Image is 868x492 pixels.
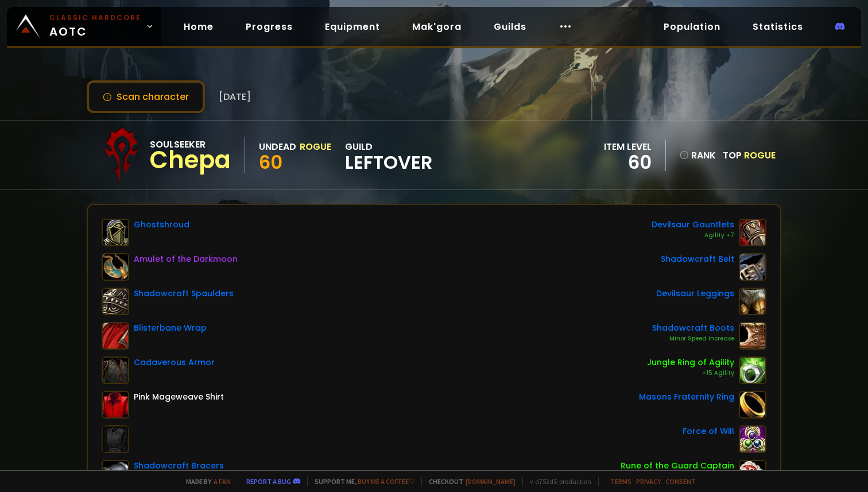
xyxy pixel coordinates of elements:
[307,477,414,486] span: Support me,
[214,477,231,486] a: a fan
[49,13,141,40] span: AOTC
[358,477,414,486] a: Buy me a coffee
[739,322,766,350] img: item-16711
[485,15,536,38] a: Guilds
[403,15,471,38] a: Mak'gora
[739,219,766,246] img: item-15063
[102,391,129,419] img: item-10055
[345,154,432,171] span: LEFTOVER
[134,357,215,369] div: Cadaverous Armor
[522,477,591,486] span: v. d752d5 - production
[237,15,302,38] a: Progress
[102,357,129,384] img: item-14637
[134,288,234,300] div: Shadowcraft Spaulders
[652,219,734,231] div: Devilsaur Gauntlets
[739,425,766,453] img: item-11810
[259,140,296,154] div: Undead
[421,477,516,486] span: Checkout
[610,477,631,486] a: Terms
[134,253,238,265] div: Amulet of the Darkmoon
[134,219,189,231] div: Ghostshroud
[739,288,766,315] img: item-15062
[739,357,766,384] img: item-12016
[300,140,331,154] div: Rogue
[49,13,141,23] small: Classic Hardcore
[150,152,231,169] div: Chepa
[604,154,652,171] div: 60
[102,322,129,350] img: item-12552
[636,477,661,486] a: Privacy
[661,253,734,265] div: Shadowcraft Belt
[102,253,129,281] img: item-19491
[621,460,734,472] div: Rune of the Guard Captain
[466,477,516,486] a: [DOMAIN_NAME]
[743,15,812,38] a: Statistics
[87,80,205,113] button: Scan character
[102,219,129,246] img: item-11925
[647,357,734,369] div: Jungle Ring of Agility
[175,15,223,38] a: Home
[739,253,766,281] img: item-16713
[723,148,776,162] div: Top
[654,15,730,38] a: Population
[134,322,207,334] div: Blisterbane Wrap
[134,391,224,403] div: Pink Mageweave Shirt
[652,334,734,343] div: Minor Speed Increase
[680,148,716,162] div: rank
[134,460,224,472] div: Shadowcraft Bracers
[739,391,766,419] img: item-9533
[744,149,776,162] span: Rogue
[102,288,129,315] img: item-16708
[656,288,734,300] div: Devilsaur Leggings
[683,425,734,437] div: Force of Will
[639,391,734,403] div: Masons Fraternity Ring
[219,90,251,104] span: [DATE]
[652,322,734,334] div: Shadowcraft Boots
[604,140,652,154] div: item level
[259,149,282,175] span: 60
[647,369,734,378] div: +15 Agility
[345,140,432,171] div: guild
[150,137,231,152] div: Soulseeker
[665,477,696,486] a: Consent
[316,15,389,38] a: Equipment
[652,231,734,240] div: Agility +7
[246,477,291,486] a: Report a bug
[7,7,161,46] a: Classic HardcoreAOTC
[179,477,231,486] span: Made by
